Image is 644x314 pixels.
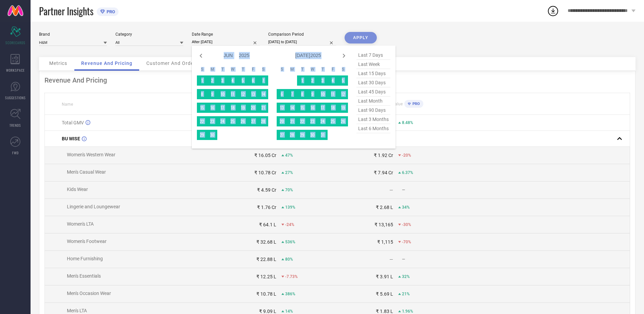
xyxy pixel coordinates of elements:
td: Mon Jul 14 2025 [287,103,297,113]
span: Kids Wear [67,187,88,192]
td: Thu Jun 26 2025 [238,116,248,126]
td: Sat Jun 28 2025 [258,116,268,126]
span: -24% [285,222,294,227]
th: Tuesday [297,67,307,72]
span: last month [356,97,390,106]
div: Revenue And Pricing [44,76,630,84]
div: Previous month [197,52,205,60]
div: Date Range [192,32,260,37]
td: Wed Jun 11 2025 [227,89,238,99]
input: Select comparison period [268,38,336,46]
span: 32% [402,274,410,279]
th: Friday [248,67,258,72]
span: 386% [285,292,295,296]
span: — [402,257,405,262]
td: Fri Jul 25 2025 [328,116,338,126]
span: PRO [105,9,115,14]
td: Fri Jul 04 2025 [328,75,338,86]
td: Fri Jun 13 2025 [248,89,258,99]
td: Wed Jul 23 2025 [307,116,317,126]
td: Mon Jun 09 2025 [207,89,217,99]
span: 536% [285,240,295,244]
td: Sat Jul 19 2025 [338,103,348,113]
div: ₹ 16.05 Cr [254,153,276,158]
td: Sat Jul 26 2025 [338,116,348,126]
td: Tue Jun 24 2025 [217,116,227,126]
span: last 45 days [356,87,390,97]
span: TRENDS [10,123,21,128]
div: Open download list [547,5,559,17]
td: Wed Jun 04 2025 [227,75,238,86]
div: ₹ 22.88 L [256,257,276,262]
td: Mon Jul 21 2025 [287,116,297,126]
th: Sunday [277,67,287,72]
span: Men's Occasion Wear [67,291,111,296]
div: ₹ 10.78 L [256,291,276,297]
td: Tue Jul 08 2025 [297,89,307,99]
td: Mon Jun 23 2025 [207,116,217,126]
span: FWD [12,150,19,155]
span: PRO [411,102,420,106]
span: -30% [402,222,411,227]
td: Wed Jul 30 2025 [307,130,317,140]
span: 8.48% [402,120,413,125]
td: Tue Jul 15 2025 [297,103,307,113]
span: BU WISE [62,136,80,141]
td: Fri Jun 27 2025 [248,116,258,126]
span: -20% [402,153,411,158]
span: 14% [285,309,293,314]
td: Tue Jul 22 2025 [297,116,307,126]
span: 27% [285,170,293,175]
td: Sun Jun 29 2025 [197,130,207,140]
td: Fri Jun 20 2025 [248,103,258,113]
span: 80% [285,257,293,262]
td: Thu Jul 10 2025 [317,89,328,99]
td: Sat Jun 07 2025 [258,75,268,86]
td: Fri Jun 06 2025 [248,75,258,86]
span: last week [356,60,390,69]
div: Next month [340,52,348,60]
span: last 6 months [356,124,390,133]
span: last 15 days [356,69,390,78]
span: WORKSPACE [6,68,25,73]
div: Category [115,32,183,37]
td: Fri Jul 18 2025 [328,103,338,113]
span: Men's Essentials [67,273,101,279]
div: ₹ 9.09 L [259,309,276,314]
div: Comparison Period [268,32,336,37]
td: Thu Jul 24 2025 [317,116,328,126]
div: ₹ 1,115 [377,239,393,245]
td: Sun Jul 06 2025 [277,89,287,99]
span: Lingerie and Loungewear [67,204,120,209]
td: Mon Jun 16 2025 [207,103,217,113]
td: Thu Jun 19 2025 [238,103,248,113]
td: Mon Jun 02 2025 [207,75,217,86]
div: ₹ 64.1 L [259,222,276,227]
span: SCORECARDS [5,40,25,45]
span: Total GMV [62,120,84,125]
th: Thursday [238,67,248,72]
span: Men's LTA [67,308,87,313]
td: Tue Jun 10 2025 [217,89,227,99]
td: Mon Jul 07 2025 [287,89,297,99]
span: -7.73% [285,274,298,279]
td: Thu Jul 17 2025 [317,103,328,113]
td: Sun Jul 13 2025 [277,103,287,113]
span: Women's Footwear [67,239,107,244]
td: Mon Jun 30 2025 [207,130,217,140]
span: 6.37% [402,170,413,175]
span: Revenue And Pricing [81,60,132,66]
td: Sat Jun 14 2025 [258,89,268,99]
td: Sun Jun 15 2025 [197,103,207,113]
span: Metrics [49,60,67,66]
span: 21% [402,292,410,296]
td: Thu Jun 12 2025 [238,89,248,99]
div: ₹ 12.25 L [256,274,276,279]
div: ₹ 32.68 L [256,239,276,245]
span: Women's Western Wear [67,152,115,157]
th: Wednesday [307,67,317,72]
td: Sun Jul 27 2025 [277,130,287,140]
td: Tue Jul 29 2025 [297,130,307,140]
div: ₹ 1.76 Cr [257,205,276,210]
th: Thursday [317,67,328,72]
